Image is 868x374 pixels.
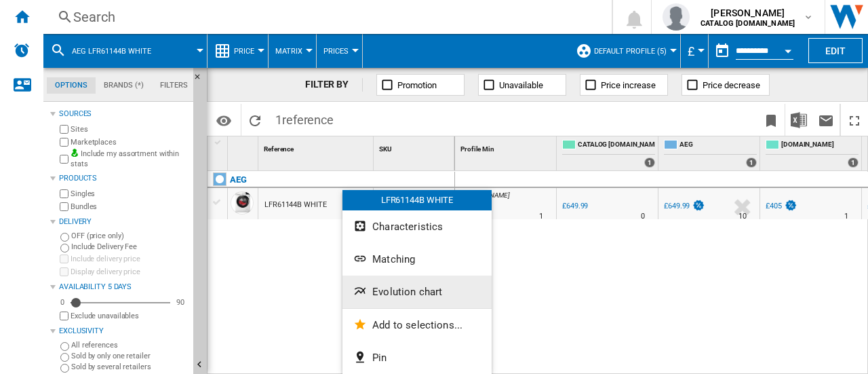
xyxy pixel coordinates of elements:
[342,190,492,210] div: LFR61144B WHITE
[372,319,462,331] span: Add to selections...
[342,341,492,374] button: Pin...
[342,276,492,308] button: Evolution chart
[372,221,443,233] span: Characteristics
[342,243,492,276] button: Matching
[372,352,387,364] span: Pin
[342,309,492,341] button: Add to selections...
[372,253,415,265] span: Matching
[342,210,492,243] button: Characteristics
[372,286,442,298] span: Evolution chart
